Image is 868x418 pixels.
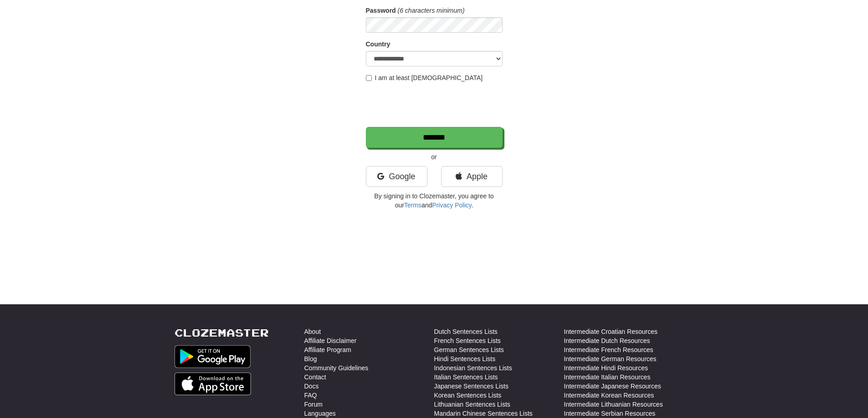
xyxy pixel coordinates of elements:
a: Intermediate Hindi Resources [564,363,648,373]
a: Google [366,166,427,187]
p: or [366,152,503,161]
a: Affiliate Program [304,345,351,354]
a: Intermediate Japanese Resources [564,382,661,391]
a: Intermediate French Resources [564,345,653,354]
a: Korean Sentences Lists [434,391,502,400]
a: French Sentences Lists [434,336,501,345]
a: About [304,327,321,336]
a: Terms [404,201,421,209]
a: Japanese Sentences Lists [434,382,508,391]
a: German Sentences Lists [434,345,504,354]
label: Country [366,40,390,49]
a: Mandarin Chinese Sentences Lists [434,409,533,418]
p: By signing in to Clozemaster, you agree to our and . [366,191,503,210]
a: Languages [304,409,336,418]
em: (6 characters minimum) [398,7,465,14]
label: I am at least [DEMOGRAPHIC_DATA] [366,73,483,82]
a: Hindi Sentences Lists [434,354,496,363]
a: Contact [304,373,326,382]
a: Lithuanian Sentences Lists [434,400,510,409]
a: Privacy Policy [432,201,471,209]
input: I am at least [DEMOGRAPHIC_DATA] [366,75,372,81]
a: Clozemaster [175,327,269,338]
a: Intermediate Lithuanian Resources [564,400,663,409]
a: Intermediate Serbian Resources [564,409,656,418]
a: Dutch Sentences Lists [434,327,498,336]
a: Blog [304,354,317,363]
a: Intermediate Korean Resources [564,391,654,400]
a: Intermediate Croatian Resources [564,327,657,336]
a: Intermediate German Resources [564,354,657,363]
a: Italian Sentences Lists [434,373,498,382]
a: Affiliate Disclaimer [304,336,357,345]
img: Get it on Google Play [175,345,251,368]
img: Get it on App Store [175,373,252,395]
a: Forum [304,400,323,409]
a: Intermediate Italian Resources [564,373,651,382]
label: Password [366,6,396,15]
iframe: reCAPTCHA [366,87,504,122]
a: Intermediate Dutch Resources [564,336,650,345]
a: Apple [441,166,503,187]
a: Community Guidelines [304,363,369,373]
a: Indonesian Sentences Lists [434,363,512,373]
a: FAQ [304,391,317,400]
a: Docs [304,382,319,391]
